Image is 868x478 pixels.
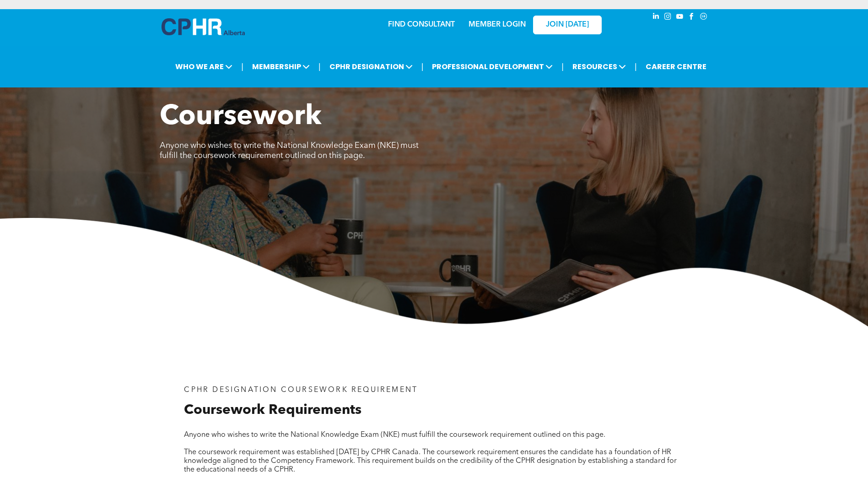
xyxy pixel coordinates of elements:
span: RESOURCES [570,58,629,75]
span: WHO WE ARE [173,58,235,75]
span: JOIN [DATE] [546,21,589,29]
span: MEMBERSHIP [249,58,313,75]
a: youtube [675,11,685,24]
a: MEMBER LOGIN [469,21,526,28]
span: Coursework [160,103,322,131]
li: | [318,57,321,76]
li: | [421,57,424,76]
span: Coursework Requirements [184,403,361,417]
a: instagram [663,11,673,24]
img: A blue and white logo for cp alberta [162,18,245,35]
a: linkedin [651,11,661,24]
a: CAREER CENTRE [643,58,709,75]
span: The coursework requirement was established [DATE] by CPHR Canada. The coursework requirement ensu... [184,449,677,473]
a: JOIN [DATE] [533,16,602,34]
li: | [635,57,637,76]
a: FIND CONSULTANT [388,21,455,28]
li: | [241,57,243,76]
span: Anyone who wishes to write the National Knowledge Exam (NKE) must fulfill the coursework requirem... [184,431,605,439]
span: CPHR DESIGNATION COURSEWORK REQUIREMENT [184,386,418,394]
span: CPHR DESIGNATION [327,58,415,75]
a: facebook [687,11,697,24]
li: | [561,57,564,76]
span: Anyone who wishes to write the National Knowledge Exam (NKE) must fulfill the coursework requirem... [160,141,419,160]
a: Social network [699,11,709,24]
span: PROFESSIONAL DEVELOPMENT [429,58,555,75]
